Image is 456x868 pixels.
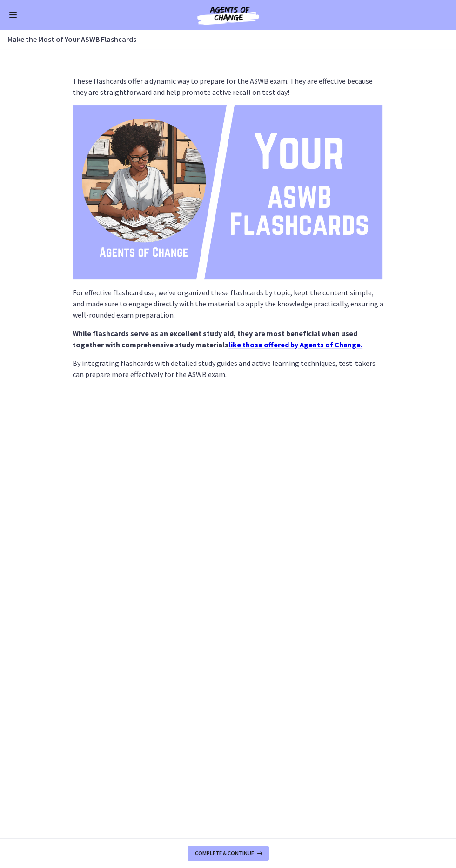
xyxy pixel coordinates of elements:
[73,287,383,320] p: For effective flashcard use, we've organized these flashcards by topic, kept the content simple, ...
[7,9,19,20] button: Enable menu
[195,849,254,857] span: Complete & continue
[188,846,269,861] button: Complete & continue
[7,33,437,45] h3: Make the Most of Your ASWB Flashcards
[228,340,362,349] a: like those offered by Agents of Change.
[73,75,383,98] p: These flashcards offer a dynamic way to prepare for the ASWB exam. They are effective because the...
[73,105,382,279] img: Your_ASWB_Flashcards.png
[172,4,284,26] img: Agents of Change
[73,329,357,349] strong: While flashcards serve as an excellent study aid, they are most beneficial when used together wit...
[73,358,383,380] p: By integrating flashcards with detailed study guides and active learning techniques, test-takers ...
